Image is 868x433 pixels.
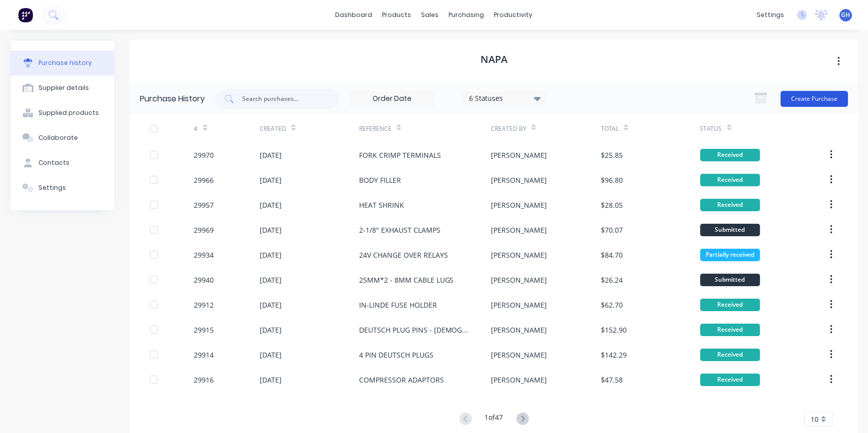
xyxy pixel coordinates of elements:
[10,100,114,125] button: Supplied products
[417,7,444,22] div: sales
[194,175,214,185] div: 29966
[700,349,760,361] div: Received
[752,7,789,22] div: settings
[359,350,434,360] div: 4 PIN DEUTSCH PLUGS
[700,374,760,386] div: Received
[194,325,214,335] div: 29915
[260,200,282,210] div: [DATE]
[601,124,619,133] div: Total
[700,199,760,211] div: Received
[601,325,627,335] div: $152.90
[194,350,214,360] div: 29914
[378,7,417,22] div: products
[491,124,526,133] div: Created By
[260,150,282,160] div: [DATE]
[194,275,214,285] div: 29940
[700,174,760,186] div: Received
[811,414,819,425] span: 10
[194,250,214,260] div: 29934
[491,200,547,210] div: [PERSON_NAME]
[194,200,214,210] div: 29957
[359,175,401,185] div: BODY FILLER
[781,91,848,107] button: Create Purchase
[260,275,282,285] div: [DATE]
[359,225,440,235] div: 2-1/8" EXHAUST CLAMPS
[194,225,214,235] div: 29969
[359,200,404,210] div: HEAT SHRINK
[842,10,851,19] span: GH
[469,93,540,103] div: 6 Statuses
[260,124,286,133] div: Created
[194,300,214,310] div: 29912
[700,149,760,161] div: Received
[601,275,623,285] div: $26.24
[331,7,378,22] a: dashboard
[491,175,547,185] div: [PERSON_NAME]
[359,325,471,335] div: DEUTSCH PLUG PINS - [DEMOGRAPHIC_DATA]
[444,7,489,22] div: purchasing
[480,53,507,65] h1: NAPA
[194,150,214,160] div: 29970
[601,150,623,160] div: $25.85
[491,275,547,285] div: [PERSON_NAME]
[260,325,282,335] div: [DATE]
[350,91,434,106] input: Order Date
[241,94,324,104] input: Search purchases...
[38,58,92,67] div: Purchase history
[700,274,760,286] div: Submitted
[700,224,760,236] div: Submitted
[601,175,623,185] div: $96.80
[260,175,282,185] div: [DATE]
[491,375,547,385] div: [PERSON_NAME]
[38,158,69,167] div: Contacts
[491,150,547,160] div: [PERSON_NAME]
[359,250,448,260] div: 24V CHANGE OVER RELAYS
[601,375,623,385] div: $47.58
[10,150,114,175] button: Contacts
[260,375,282,385] div: [DATE]
[601,225,623,235] div: $70.07
[260,350,282,360] div: [DATE]
[38,108,99,117] div: Supplied products
[10,125,114,150] button: Collaborate
[601,300,623,310] div: $62.70
[194,375,214,385] div: 29916
[491,350,547,360] div: [PERSON_NAME]
[194,124,198,133] div: #
[10,75,114,100] button: Supplier details
[38,83,89,92] div: Supplier details
[485,412,503,427] div: 1 of 47
[491,250,547,260] div: [PERSON_NAME]
[491,225,547,235] div: [PERSON_NAME]
[601,350,627,360] div: $142.29
[359,300,437,310] div: IN-LINDE FUSE HOLDER
[491,325,547,335] div: [PERSON_NAME]
[601,250,623,260] div: $84.70
[38,183,66,192] div: Settings
[359,124,392,133] div: Reference
[10,50,114,75] button: Purchase history
[359,150,441,160] div: FORK CRIMP TERMINALS
[359,275,454,285] div: 25MM*2 - 8MM CABLE LUGS
[38,133,78,142] div: Collaborate
[489,7,538,22] div: productivity
[260,300,282,310] div: [DATE]
[260,250,282,260] div: [DATE]
[18,7,33,22] img: Factory
[700,324,760,336] div: Received
[140,93,205,105] div: Purchase History
[491,300,547,310] div: [PERSON_NAME]
[10,175,114,200] button: Settings
[700,299,760,311] div: Received
[359,375,444,385] div: COMPRESSOR ADAPTORS
[601,200,623,210] div: $28.05
[700,249,760,261] div: Partially received
[700,124,722,133] div: Status
[260,225,282,235] div: [DATE]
